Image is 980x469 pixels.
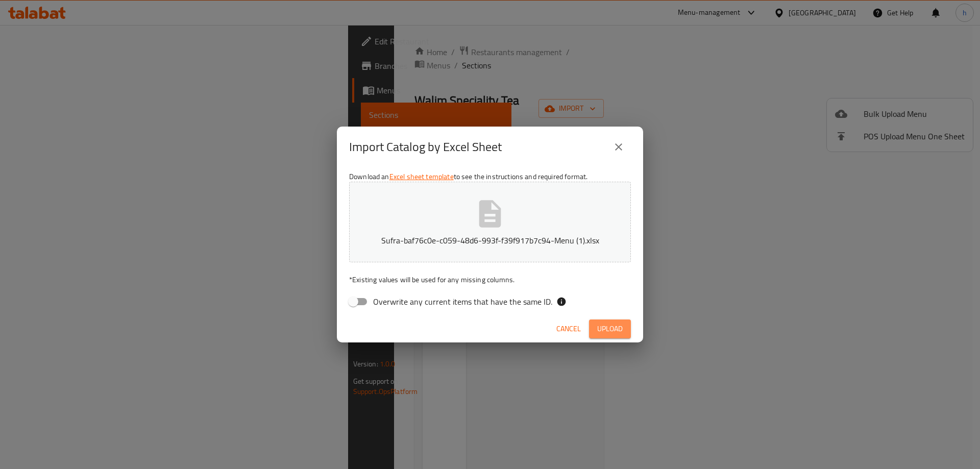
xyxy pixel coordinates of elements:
[389,170,454,183] a: Excel sheet template
[373,295,552,308] span: Overwrite any current items that have the same ID.
[606,135,631,159] button: close
[556,297,567,307] svg: If the overwrite option isn't selected, then the items that match an existing ID will be ignored ...
[349,139,502,155] h2: Import Catalog by Excel Sheet
[556,323,581,335] span: Cancel
[597,323,623,335] span: Upload
[349,182,631,262] button: Sufra-baf76c0e-c059-48d6-993f-f39f917b7c94-Menu (1).xlsx
[337,167,643,315] div: Download an to see the instructions and required format.
[365,234,615,246] p: Sufra-baf76c0e-c059-48d6-993f-f39f917b7c94-Menu (1).xlsx
[589,319,631,338] button: Upload
[552,319,585,338] button: Cancel
[349,275,631,285] p: Existing values will be used for any missing columns.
